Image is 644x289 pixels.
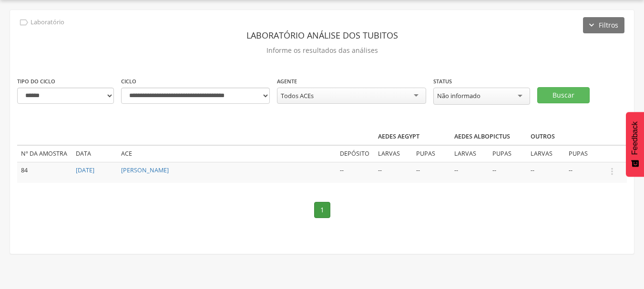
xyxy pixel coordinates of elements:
[565,145,603,162] td: Pupas
[121,166,169,174] a: [PERSON_NAME]
[489,162,527,182] td: --
[607,166,617,177] i: 
[450,162,489,182] td: --
[17,162,72,182] td: 84
[450,145,489,162] td: Larvas
[17,78,55,85] label: Tipo do ciclo
[433,78,452,85] label: Status
[437,91,480,100] div: Não informado
[537,87,590,103] button: Buscar
[121,78,136,85] label: Ciclo
[314,202,330,218] a: 1
[336,145,374,162] td: Depósito
[281,91,314,100] div: Todos ACEs
[583,17,624,33] button: Filtros
[631,121,639,155] span: Feedback
[489,145,527,162] td: Pupas
[17,145,72,162] td: Nº da amostra
[72,145,117,162] td: Data
[17,44,627,57] p: Informe os resultados das análises
[565,162,603,182] td: --
[31,19,64,26] p: Laboratório
[412,145,450,162] td: Pupas
[527,129,603,145] th: Outros
[374,129,450,145] th: Aedes aegypt
[117,145,336,162] td: ACE
[626,112,644,177] button: Feedback - Mostrar pesquisa
[17,27,627,44] header: Laboratório análise dos tubitos
[76,166,94,174] a: [DATE]
[277,78,297,85] label: Agente
[374,162,412,182] td: --
[412,162,450,182] td: --
[374,145,412,162] td: Larvas
[527,162,565,182] td: --
[527,145,565,162] td: Larvas
[450,129,527,145] th: Aedes albopictus
[19,17,29,28] i: 
[336,162,374,182] td: --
